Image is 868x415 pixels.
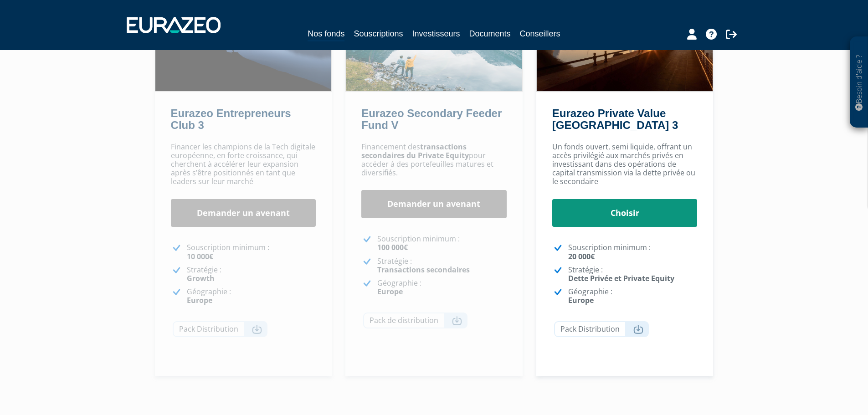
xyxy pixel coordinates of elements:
p: Un fonds ouvert, semi liquide, offrant un accès privilégié aux marchés privés en investissant dan... [552,143,698,186]
a: Eurazeo Entrepreneurs Club 3 [171,107,291,131]
p: Géographie : [377,279,507,296]
a: Eurazeo Secondary Feeder Fund V [361,107,502,131]
strong: transactions secondaires du Private Equity [361,142,469,160]
strong: Europe [568,295,594,305]
p: Stratégie : [187,266,316,283]
a: Demander un avenant [171,199,316,227]
p: Souscription minimum : [187,243,316,261]
a: Souscriptions [354,27,403,40]
a: Nos fonds [308,27,344,41]
p: Géographie : [568,287,698,305]
strong: Europe [187,295,212,305]
a: Eurazeo Private Value [GEOGRAPHIC_DATA] 3 [552,107,678,131]
p: Stratégie : [377,257,507,274]
strong: Growth [187,273,215,283]
strong: 100 000€ [377,242,408,252]
strong: Europe [377,287,403,297]
strong: Transactions secondaires [377,265,470,275]
strong: 10 000€ [187,251,213,261]
a: Pack de distribution [363,313,467,328]
strong: Dette Privée et Private Equity [568,273,674,283]
p: Financer les champions de la Tech digitale européenne, en forte croissance, qui cherchent à accél... [171,143,316,186]
p: Souscription minimum : [568,243,698,261]
img: 1732889491-logotype_eurazeo_blanc_rvb.png [127,17,221,33]
a: Conseillers [520,27,560,40]
a: Choisir [552,199,698,227]
a: Pack Distribution [554,321,649,337]
p: Stratégie : [568,266,698,283]
a: Pack Distribution [173,321,267,337]
p: Géographie : [187,287,316,305]
p: Financement des pour accéder à des portefeuilles matures et diversifiés. [361,143,507,178]
p: Souscription minimum : [377,235,507,252]
a: Documents [469,27,511,40]
strong: 20 000€ [568,251,595,261]
a: Investisseurs [412,27,460,40]
p: Besoin d'aide ? [854,41,864,123]
a: Demander un avenant [361,190,507,218]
